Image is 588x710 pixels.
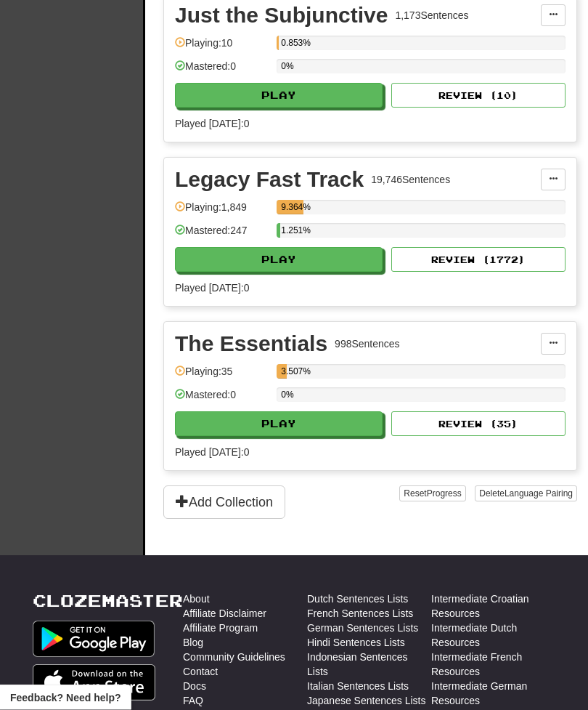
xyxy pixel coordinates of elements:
[183,636,203,650] a: Blog
[281,201,303,215] div: 9.364%
[391,84,565,108] button: Review (10)
[175,224,269,248] div: Mastered: 247
[427,489,462,499] span: Progress
[183,694,203,709] a: FAQ
[307,592,408,607] a: Dutch Sentences Lists
[33,592,183,610] a: Clozemaster
[391,248,565,273] button: Review (1772)
[183,679,206,694] a: Docs
[307,607,413,621] a: French Sentences Lists
[183,621,258,636] a: Affiliate Program
[505,489,573,499] span: Language Pairing
[307,621,418,636] a: German Sentences Lists
[183,650,285,665] a: Community Guidelines
[175,388,269,412] div: Mastered: 0
[307,694,425,709] a: Japanese Sentences Lists
[371,173,450,187] div: 19,746 Sentences
[183,592,210,607] a: About
[175,365,269,389] div: Playing: 35
[335,337,400,352] div: 998 Sentences
[10,690,121,705] span: Open feedback widget
[175,201,269,225] div: Playing: 1,849
[175,84,383,108] button: Play
[175,36,269,60] div: Playing: 10
[183,665,218,679] a: Contact
[175,169,364,191] div: Legacy Fast Track
[281,365,287,379] div: 3.507%
[307,650,431,679] a: Indonesian Sentences Lists
[431,679,555,709] a: Intermediate German Resources
[175,248,383,273] button: Play
[175,334,327,355] div: The Essentials
[183,607,266,621] a: Affiliate Disclaimer
[175,118,249,130] span: Played [DATE]: 0
[33,665,155,701] img: Get it on App Store
[475,486,577,502] button: DeleteLanguage Pairing
[395,9,468,23] div: 1,173 Sentences
[175,412,383,437] button: Play
[431,621,555,650] a: Intermediate Dutch Resources
[307,636,405,650] a: Hindi Sentences Lists
[33,621,155,658] img: Get it on Google Play
[175,60,269,84] div: Mastered: 0
[175,5,388,27] div: Just the Subjunctive
[399,486,465,502] button: ResetProgress
[175,447,249,459] span: Played [DATE]: 0
[431,592,555,621] a: Intermediate Croatian Resources
[175,283,249,294] span: Played [DATE]: 0
[163,486,285,520] button: Add Collection
[307,679,409,694] a: Italian Sentences Lists
[391,412,565,437] button: Review (35)
[431,650,555,679] a: Intermediate French Resources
